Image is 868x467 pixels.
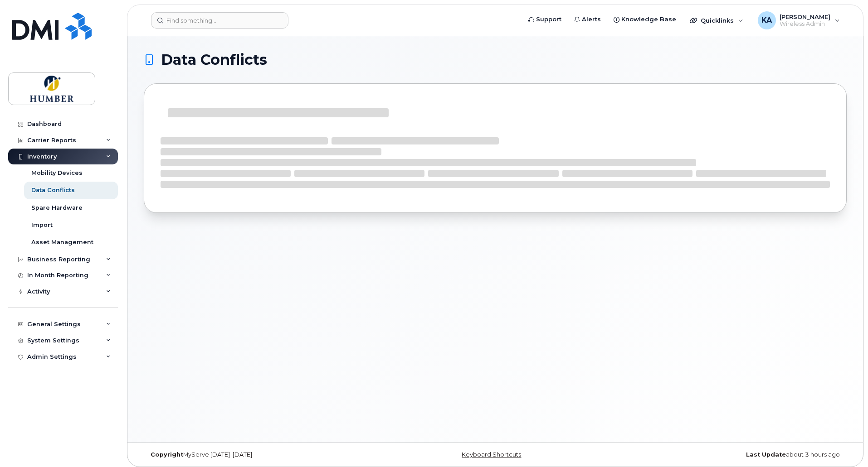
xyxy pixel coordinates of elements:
div: about 3 hours ago [612,451,847,458]
a: Keyboard Shortcuts [462,451,521,458]
span: Data Conflicts [161,53,267,67]
strong: Last Update [746,451,786,458]
strong: Copyright [151,451,183,458]
div: MyServe [DATE]–[DATE] [144,451,378,458]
